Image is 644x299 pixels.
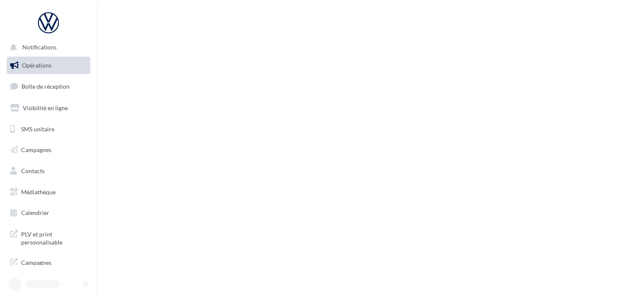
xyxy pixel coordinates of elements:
a: PLV et print personnalisable [5,225,92,250]
a: Médiathèque [5,183,92,201]
span: Calendrier [21,209,49,216]
a: Calendrier [5,204,92,222]
span: PLV et print personnalisable [21,228,87,247]
span: Contacts [21,167,45,174]
span: Visibilité en ligne [23,104,68,111]
a: Contacts [5,162,92,180]
span: Boîte de réception [21,83,70,90]
span: Médiathèque [21,188,56,196]
a: Campagnes DataOnDemand [5,253,92,278]
span: Campagnes DataOnDemand [21,257,87,275]
span: Notifications [22,44,56,51]
span: Opérations [22,62,51,69]
a: Campagnes [5,141,92,159]
a: Visibilité en ligne [5,99,92,117]
a: Opérations [5,57,92,74]
a: Boîte de réception [5,77,92,95]
span: Campagnes [21,146,51,153]
a: SMS unitaire [5,120,92,138]
span: SMS unitaire [21,125,54,132]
